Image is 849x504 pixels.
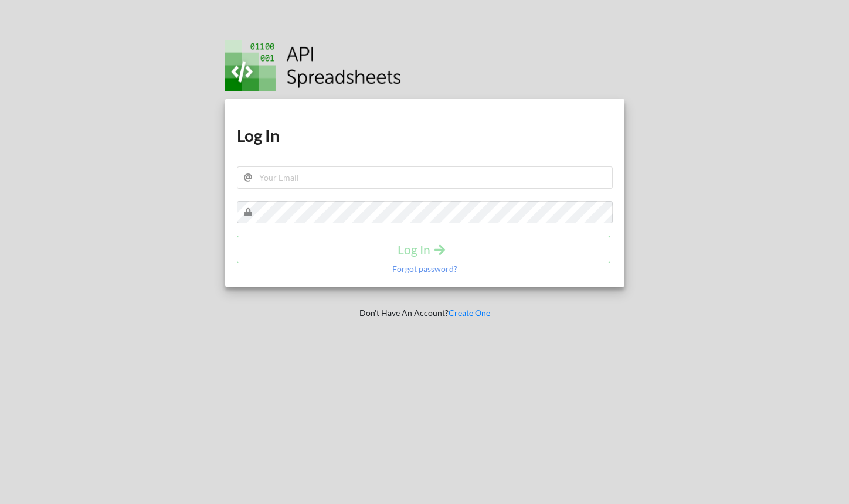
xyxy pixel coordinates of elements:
[237,166,613,189] input: Your Email
[449,308,490,318] a: Create One
[225,40,401,91] img: Logo.png
[392,263,457,275] p: Forgot password?
[237,125,613,146] h1: Log In
[217,307,633,319] p: Don't Have An Account?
